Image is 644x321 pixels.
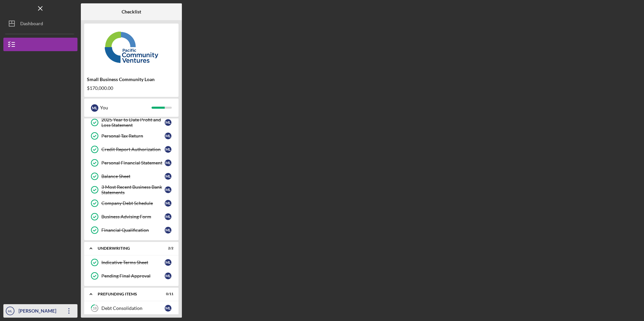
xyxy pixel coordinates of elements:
[101,201,165,206] div: Company Debt Schedule
[165,186,171,193] div: M L
[122,9,141,14] b: Checklist
[88,301,175,315] a: 18Debt ConsolidationML
[88,143,175,156] a: Credit Report AuthorizationML
[88,269,175,283] a: Pending Final ApprovalML
[165,273,171,279] div: M L
[165,173,171,180] div: M L
[161,292,173,296] div: 0 / 11
[165,200,171,207] div: M L
[101,227,165,233] div: Financial Qualification
[165,159,171,166] div: M L
[165,305,171,312] div: M L
[165,133,171,139] div: M L
[93,306,97,311] tspan: 18
[88,129,175,143] a: Personal Tax ReturnML
[101,273,165,279] div: Pending Final Approval
[161,246,173,250] div: 2 / 2
[88,183,175,197] a: 3 Most Recent Business Bank StatementsML
[91,104,98,112] div: M L
[98,292,157,296] div: Prefunding Items
[88,156,175,170] a: Personal Financial StatementML
[165,119,171,126] div: M L
[101,117,165,128] div: 2025 Year to Date Profit and Loss Statement
[165,259,171,266] div: M L
[17,304,61,319] div: [PERSON_NAME]
[101,160,165,166] div: Personal Financial Statement
[101,133,165,139] div: Personal Tax Return
[3,304,77,318] button: ML[PERSON_NAME]
[87,85,176,91] div: $170,000.00
[165,213,171,220] div: M L
[88,210,175,223] a: Business Advising FormML
[88,170,175,183] a: Balance SheetML
[20,17,43,32] div: Dashboard
[88,256,175,269] a: Indicative Terms SheetML
[165,227,171,234] div: M L
[87,77,176,82] div: Small Business Community Loan
[3,17,77,30] button: Dashboard
[100,102,152,113] div: You
[88,197,175,210] a: Company Debt ScheduleML
[101,306,165,311] div: Debt Consolidation
[101,260,165,265] div: Indicative Terms Sheet
[101,147,165,152] div: Credit Report Authorization
[8,309,12,313] text: ML
[165,146,171,153] div: M L
[101,184,165,195] div: 3 Most Recent Business Bank Statements
[88,116,175,129] a: 2025 Year to Date Profit and Loss StatementML
[88,223,175,237] a: Financial QualificationML
[84,27,179,67] img: Product logo
[101,214,165,219] div: Business Advising Form
[98,246,157,250] div: Underwriting
[101,174,165,179] div: Balance Sheet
